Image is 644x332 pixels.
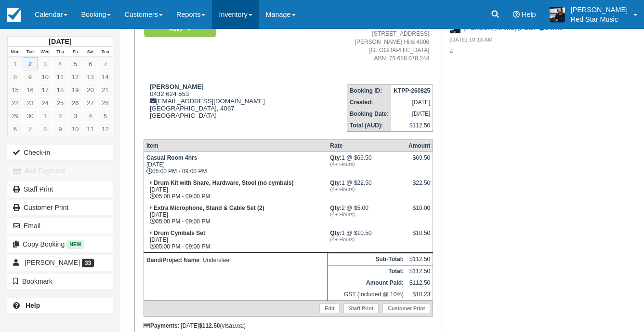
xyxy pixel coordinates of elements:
[347,120,391,132] th: Total (AUD):
[53,57,67,70] a: 4
[319,304,340,313] a: Edit
[408,205,430,219] div: $10.00
[68,83,83,97] a: 19
[83,47,98,57] th: Sat
[347,97,391,108] th: Created:
[539,24,563,31] a: Delete
[328,289,406,301] td: GST (Included @ 10%)
[38,47,53,57] th: Wed
[8,110,23,123] a: 29
[144,202,328,227] td: [DATE] 05:00 PM - 09:00 PM
[391,108,433,120] td: [DATE]
[38,110,53,123] a: 1
[23,70,38,83] a: 9
[23,123,38,136] a: 7
[53,83,67,97] a: 18
[68,110,83,123] a: 3
[330,161,404,167] em: (4+ Hours)
[7,200,113,215] a: Customer Print
[550,7,565,22] img: A1
[53,123,67,136] a: 9
[406,253,433,265] td: $112.50
[53,70,67,83] a: 11
[38,83,53,97] a: 17
[522,11,536,18] span: Help
[7,163,113,179] button: Add Payment
[146,255,325,265] p: : Understeer
[25,259,80,266] span: [PERSON_NAME]
[98,57,113,70] a: 7
[23,47,38,57] th: Tue
[83,110,98,123] a: 4
[330,180,342,186] strong: Qty
[83,123,98,136] a: 11
[406,277,433,289] td: $112.50
[199,322,220,329] strong: $112.50
[408,154,430,169] div: $69.50
[382,304,430,313] a: Customer Print
[328,253,406,265] th: Sub-Total:
[38,123,53,136] a: 8
[53,47,67,57] th: Thu
[316,22,429,63] address: Red Star Music [STREET_ADDRESS] [PERSON_NAME] Hills 4006 [GEOGRAPHIC_DATA] ABN: 75 688 078 244
[513,11,520,18] i: Help
[330,154,342,161] strong: Qty
[464,24,517,31] strong: [PERSON_NAME]
[144,322,178,329] strong: Payments
[7,255,113,270] a: [PERSON_NAME] 33
[144,139,328,152] th: Item
[23,110,38,123] a: 30
[8,123,23,136] a: 6
[8,83,23,97] a: 15
[391,120,433,132] td: $112.50
[146,154,197,161] strong: Casual Room 4hrs
[450,36,596,46] em: [DATE] 10:13 AM
[7,145,113,160] button: Check-in
[391,97,433,108] td: [DATE]
[144,20,213,38] a: Paid
[406,289,433,301] td: $10.23
[144,21,216,38] em: Paid
[450,47,596,56] p: 4
[343,304,379,313] a: Staff Print
[146,257,199,263] strong: Band/Project Name
[26,302,40,309] b: Help
[571,5,628,14] p: [PERSON_NAME]
[154,230,205,236] strong: Drum Cymbals Set
[83,57,98,70] a: 6
[68,123,83,136] a: 10
[144,177,328,202] td: [DATE] 05:00 PM - 09:00 PM
[330,236,404,242] em: (4+ Hours)
[408,180,430,194] div: $22.50
[406,139,433,152] th: Amount
[82,259,94,267] span: 33
[68,70,83,83] a: 12
[518,24,535,31] a: Edit
[68,97,83,110] a: 26
[144,83,313,131] div: 0432 624 553 [EMAIL_ADDRESS][DOMAIN_NAME] [GEOGRAPHIC_DATA], 4067 [GEOGRAPHIC_DATA]
[154,205,264,211] strong: Extra Microphone, Stand & Cable Set (2)
[7,181,113,197] a: Staff Print
[98,110,113,123] a: 5
[38,97,53,110] a: 24
[83,97,98,110] a: 27
[98,70,113,83] a: 14
[394,87,430,94] strong: KTPP-260825
[328,265,406,277] th: Total:
[49,38,71,45] strong: [DATE]
[328,277,406,289] th: Amount Paid:
[38,57,53,70] a: 3
[98,47,113,57] th: Sun
[330,186,404,192] em: (4+ Hours)
[23,97,38,110] a: 23
[144,152,328,177] td: [DATE] 05:00 PM - 09:00 PM
[23,83,38,97] a: 16
[144,227,328,253] td: [DATE] 05:00 PM - 09:00 PM
[328,139,406,152] th: Rate
[8,70,23,83] a: 8
[8,57,23,70] a: 1
[23,57,38,70] a: 2
[98,83,113,97] a: 21
[7,8,21,22] img: checkfront-main-nav-mini-logo.png
[83,83,98,97] a: 20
